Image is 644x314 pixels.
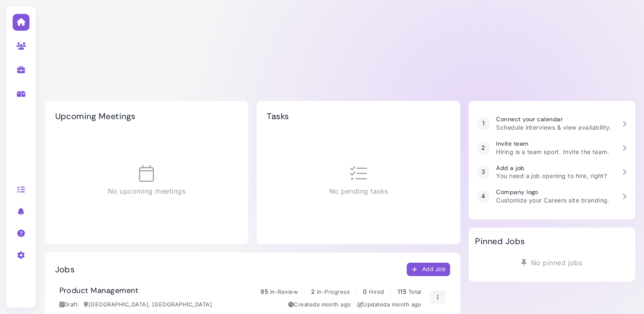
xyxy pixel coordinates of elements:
div: No pending tasks [267,130,450,232]
span: 115 [397,288,406,295]
h2: Jobs [55,264,75,274]
p: Schedule interviews & view availability. [496,123,611,132]
div: Created [288,301,351,309]
h3: Invite team [496,140,609,147]
div: Updated [357,301,421,309]
div: [GEOGRAPHIC_DATA], [GEOGRAPHIC_DATA] [84,301,212,309]
h3: Company logo [496,189,609,196]
span: Hired [369,288,384,295]
h3: Product Management [59,286,139,295]
h2: Tasks [267,111,289,121]
div: No upcoming meetings [55,130,239,232]
span: In-Progress [317,288,350,295]
div: 1 [477,117,490,130]
time: Jul 17, 2025 [317,301,351,308]
span: Total [408,288,421,295]
a: 1 Connect your calendar Schedule interviews & view availability. [473,112,631,136]
div: 4 [477,190,490,203]
h2: Pinned Jobs [475,236,525,246]
h3: Connect your calendar [496,116,611,123]
div: No pinned jobs [475,255,628,271]
div: 2 [477,142,490,154]
div: Add Job [411,265,446,274]
div: 3 [477,166,490,178]
button: Add Job [407,263,451,276]
span: 0 [363,288,367,295]
h3: Add a job [496,165,607,172]
p: You need a job opening to hire, right? [496,171,607,180]
h2: Upcoming Meetings [55,111,136,121]
time: Jul 17, 2025 [387,301,421,308]
p: Hiring is a team sport. Invite the team. [496,147,609,156]
div: Draft [59,301,78,309]
a: 3 Add a job You need a job opening to hire, right? [473,160,631,185]
span: 95 [260,288,268,295]
p: Customize your Careers site branding. [496,196,609,205]
span: 2 [311,288,315,295]
a: 4 Company logo Customize your Careers site branding. [473,184,631,209]
span: In-Review [270,288,298,295]
a: 2 Invite team Hiring is a team sport. Invite the team. [473,136,631,160]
